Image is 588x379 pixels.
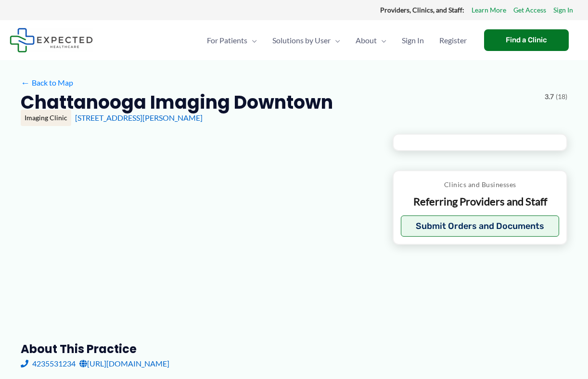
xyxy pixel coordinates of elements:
[545,90,554,103] span: 3.7
[401,195,559,209] p: Referring Providers and Staff
[199,24,265,57] a: For PatientsMenu Toggle
[21,76,73,90] a: ←Back to Map
[21,78,30,87] span: ←
[394,24,432,57] a: Sign In
[10,28,93,52] img: Expected Healthcare Logo - side, dark font, small
[21,356,76,371] a: 4235531234
[553,4,573,16] a: Sign In
[79,356,169,371] a: [URL][DOMAIN_NAME]
[331,24,340,57] span: Menu Toggle
[513,4,546,16] a: Get Access
[199,24,474,57] nav: Primary Site Navigation
[75,113,203,122] a: [STREET_ADDRESS][PERSON_NAME]
[21,90,333,114] h2: Chattanooga Imaging Downtown
[439,24,467,57] span: Register
[380,6,464,14] strong: Providers, Clinics, and Staff:
[21,341,377,356] h3: About this practice
[265,24,348,57] a: Solutions by UserMenu Toggle
[377,24,386,57] span: Menu Toggle
[207,24,247,57] span: For Patients
[247,24,257,57] span: Menu Toggle
[472,4,506,16] a: Learn More
[402,24,424,57] span: Sign In
[348,24,394,57] a: AboutMenu Toggle
[356,24,377,57] span: About
[484,29,569,51] a: Find a Clinic
[21,110,71,126] div: Imaging Clinic
[272,24,331,57] span: Solutions by User
[401,178,559,191] p: Clinics and Businesses
[432,24,474,57] a: Register
[556,90,567,103] span: (18)
[401,215,559,237] button: Submit Orders and Documents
